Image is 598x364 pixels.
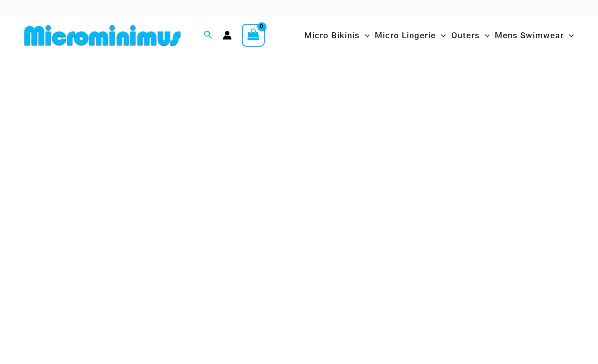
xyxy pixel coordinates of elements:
a: View Shopping Cart, empty [242,24,265,47]
a: Micro BikinisMenu ToggleMenu Toggle [302,20,372,51]
span: Micro Bikinis [304,23,360,48]
span: Menu Toggle [360,23,370,48]
a: Micro LingerieMenu ToggleMenu Toggle [372,20,448,51]
span: Micro Lingerie [375,23,436,48]
a: Mens SwimwearMenu ToggleMenu Toggle [492,20,576,51]
span: Menu Toggle [436,23,446,48]
a: Account icon link [223,31,232,40]
span: Menu Toggle [480,23,490,48]
span: Menu Toggle [564,23,574,48]
span: Mens Swimwear [495,23,564,48]
a: Search icon link [204,29,213,42]
span: Outers [451,23,480,48]
a: OutersMenu ToggleMenu Toggle [449,20,492,51]
nav: Site Navigation [300,19,578,52]
img: MM SHOP LOGO FLAT [20,24,185,47]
